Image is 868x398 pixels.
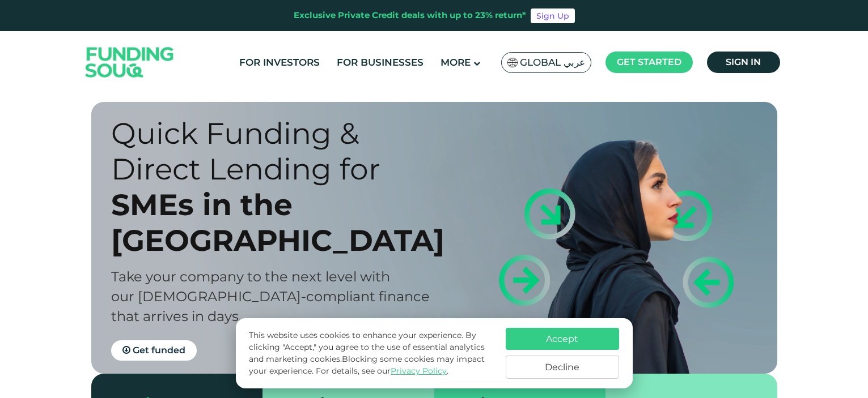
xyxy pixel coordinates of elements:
span: More [441,57,471,68]
span: Get funded [133,345,185,356]
span: Get started [617,57,681,67]
button: Accept [506,328,619,350]
a: For Businesses [334,53,426,72]
a: Privacy Policy [391,366,447,376]
a: Get funded [111,340,197,361]
img: SA Flag [507,58,518,67]
a: For Investors [236,53,323,72]
a: Sign Up [531,8,575,23]
span: Blocking some cookies may impact your experience. [249,354,485,376]
a: Sign in [707,52,780,73]
div: Quick Funding & Direct Lending for [111,115,454,187]
div: SMEs in the [GEOGRAPHIC_DATA] [111,187,454,258]
div: Exclusive Private Credit deals with up to 23% return* [294,9,526,22]
span: Global عربي [520,56,585,69]
span: Take your company to the next level with our [DEMOGRAPHIC_DATA]-compliant finance that arrives in... [111,268,430,324]
button: Decline [506,356,619,379]
p: This website uses cookies to enhance your experience. By clicking "Accept," you agree to the use ... [249,329,494,377]
span: For details, see our . [316,366,448,376]
img: Logo [74,34,185,91]
span: Sign in [726,57,761,67]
